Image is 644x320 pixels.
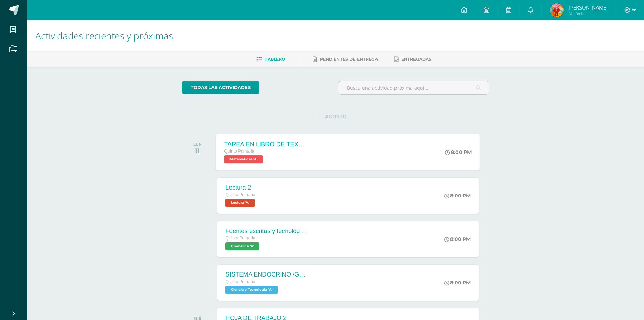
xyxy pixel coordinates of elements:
[314,113,357,120] span: AGOSTO
[550,3,564,17] img: f8d4f7e4f31f6794352e4c44e504bd77.png
[265,57,285,62] span: Tablero
[313,54,378,65] a: Pendientes de entrega
[320,57,378,62] span: Pendientes de entrega
[193,147,202,155] div: 11
[225,279,255,284] span: Quinto Primaria
[569,4,608,11] span: [PERSON_NAME]
[225,242,259,250] span: Gramática 'A'
[225,271,307,278] div: SISTEMA ENDOCRINO /GUIA 3
[401,57,431,62] span: Entregadas
[224,141,307,148] div: TAREA EN LIBRO DE TEXTO
[225,236,255,241] span: Quinto Primaria
[224,149,254,154] span: Quinto Primaria
[225,184,256,191] div: Lectura 2
[225,192,255,197] span: Quinto Primaria
[444,236,471,242] div: 8:00 PM
[225,228,307,235] div: Fuentes escritas y tecnológicas
[445,149,472,155] div: 8:00 PM
[256,54,285,65] a: Tablero
[338,81,489,94] input: Busca una actividad próxima aquí...
[569,10,608,16] span: Mi Perfil
[193,142,202,147] div: LUN
[444,193,471,199] div: 8:00 PM
[225,286,278,294] span: Ciencia y Tecnología 'A'
[182,81,259,94] a: todas las Actividades
[444,280,471,286] div: 8:00 PM
[394,54,431,65] a: Entregadas
[225,199,255,207] span: Lectura 'A'
[224,155,263,163] span: Matemáticas 'A'
[35,29,173,42] span: Actividades recientes y próximas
